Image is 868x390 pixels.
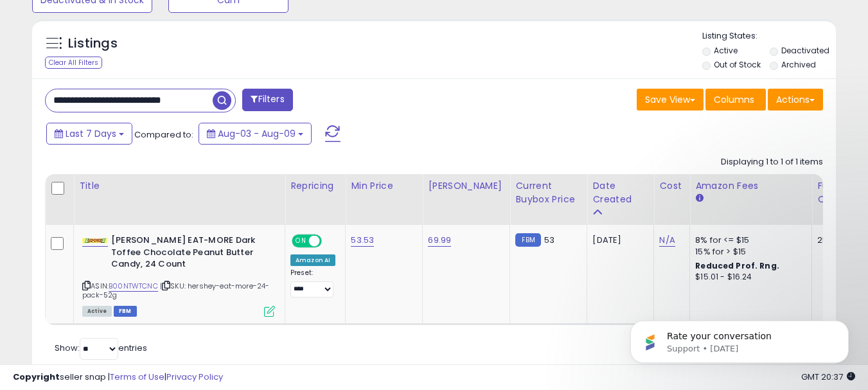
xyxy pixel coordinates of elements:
span: Compared to: [134,129,193,141]
div: Fulfillable Quantity [817,179,862,206]
label: Out of Stock [714,59,761,70]
h5: Listings [68,35,118,53]
div: 15% for > $15 [695,246,802,258]
b: [PERSON_NAME] EAT-MORE Dark Toffee Chocolate Peanut Butter Candy, 24 Count [111,235,267,274]
div: Title [79,179,279,193]
small: Amazon Fees. [695,193,703,204]
small: FBM [515,233,540,247]
div: 8% for <= $15 [695,235,802,246]
span: | SKU: hershey-eat-more-24-pack-52g [82,281,270,300]
span: 53 [544,234,554,246]
label: Active [714,45,738,56]
div: Displaying 1 to 1 of 1 items [721,156,823,168]
button: Save View [637,89,704,111]
div: Clear All Filters [45,57,102,69]
strong: Copyright [13,371,60,383]
span: FBM [114,306,137,317]
div: Amazon Fees [695,179,806,193]
a: 69.99 [428,234,451,247]
div: ASIN: [82,235,275,315]
div: $15.01 - $16.24 [695,272,802,283]
div: 25 [817,235,857,246]
span: OFF [320,236,341,247]
div: seller snap | | [13,371,223,384]
b: Reduced Prof. Rng. [695,260,779,271]
span: Last 7 Days [66,127,116,140]
iframe: Intercom notifications message [611,294,868,384]
div: [DATE] [592,235,644,246]
img: 41cPWyfx2YL._SL40_.jpg [82,238,108,244]
span: Columns [714,93,754,106]
div: Current Buybox Price [515,179,581,206]
a: Privacy Policy [166,371,223,383]
a: 53.53 [351,234,374,247]
button: Filters [242,89,292,111]
a: N/A [659,234,675,247]
button: Columns [705,89,766,111]
div: Min Price [351,179,417,193]
span: ON [293,236,309,247]
div: Preset: [290,269,335,297]
a: B00NTWTCNC [109,281,158,292]
div: Repricing [290,179,340,193]
button: Aug-03 - Aug-09 [199,123,312,145]
button: Actions [768,89,823,111]
label: Deactivated [781,45,829,56]
span: All listings currently available for purchase on Amazon [82,306,112,317]
div: Cost [659,179,684,193]
button: Last 7 Days [46,123,132,145]
a: Terms of Use [110,371,164,383]
div: [PERSON_NAME] [428,179,504,193]
p: Listing States: [702,30,836,42]
div: Date Created [592,179,648,206]
span: Aug-03 - Aug-09 [218,127,296,140]
span: Show: entries [55,342,147,354]
div: Amazon AI [290,254,335,266]
label: Archived [781,59,816,70]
